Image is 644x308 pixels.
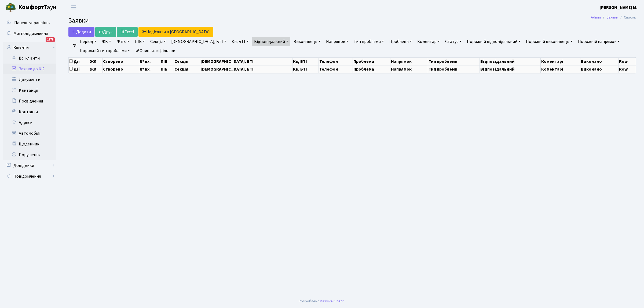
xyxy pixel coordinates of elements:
[524,37,575,46] a: Порожній виконавець
[3,149,56,160] a: Порушення
[14,20,50,26] span: Панель управління
[69,65,89,73] th: Дії
[324,37,350,46] a: Напрямок
[3,42,56,53] a: Клієнти
[3,139,56,149] a: Щоденник
[291,37,323,46] a: Виконавець
[229,37,251,46] a: Кв, БТІ
[114,37,131,46] a: № вх.
[3,160,56,171] a: Довідники
[353,57,390,65] th: Проблема
[3,74,56,85] a: Документи
[72,29,91,35] span: Додати
[133,46,177,55] a: Очистити фільтри
[18,3,44,12] b: Комфорт
[138,27,213,37] a: Надіслати в [GEOGRAPHIC_DATA]
[3,117,56,128] a: Адреси
[320,298,345,304] a: Massive Kinetic
[3,17,56,28] a: Панель управління
[480,65,541,73] th: Відповідальний
[5,2,16,13] img: logo.png
[103,57,139,65] th: Створено
[606,14,618,20] a: Заявки
[443,37,464,46] a: Статус
[200,57,292,65] th: [DEMOGRAPHIC_DATA], БТІ
[160,65,174,73] th: ПІБ
[68,27,94,37] a: Додати
[3,64,56,74] a: Заявки до КК
[89,57,102,65] th: ЖК
[541,65,580,73] th: Коментарі
[3,107,56,117] a: Контакти
[352,37,386,46] a: Тип проблеми
[600,5,638,10] b: [PERSON_NAME] М.
[390,57,428,65] th: Напрямок
[480,57,541,65] th: Відповідальний
[390,65,428,73] th: Напрямок
[591,14,601,20] a: Admin
[252,37,290,46] a: Відповідальний
[18,3,56,12] span: Таун
[133,37,147,46] a: ПІБ
[67,3,80,12] button: Переключити навігацію
[3,85,56,96] a: Квитанції
[580,57,619,65] th: Виконано
[292,65,319,73] th: Кв, БТІ
[600,4,638,11] a: [PERSON_NAME] М.
[387,37,414,46] a: Проблема
[619,57,636,65] th: Row
[428,57,480,65] th: Тип проблеми
[583,12,644,23] nav: breadcrumb
[103,65,139,73] th: Створено
[541,57,580,65] th: Коментарі
[580,65,619,73] th: Виконано
[415,37,442,46] a: Коментар
[3,96,56,107] a: Посвідчення
[3,28,56,39] a: Мої повідомлення1178
[3,53,56,64] a: Всі клієнти
[465,37,523,46] a: Порожній відповідальний
[3,128,56,139] a: Автомобілі
[46,37,55,42] div: 1178
[160,57,174,65] th: ПІБ
[69,57,89,65] th: Дії
[299,298,345,304] div: Розроблено .
[117,27,138,37] a: Excel
[139,65,160,73] th: № вх.
[78,37,98,46] a: Період
[319,65,353,73] th: Телефон
[200,65,292,73] th: [DEMOGRAPHIC_DATA], БТІ
[95,27,116,37] a: Друк
[89,65,102,73] th: ЖК
[148,37,168,46] a: Секція
[428,65,480,73] th: Тип проблеми
[292,57,319,65] th: Кв, БТІ
[353,65,390,73] th: Проблема
[139,57,160,65] th: № вх.
[174,65,200,73] th: Секція
[169,37,228,46] a: [DEMOGRAPHIC_DATA], БТІ
[319,57,353,65] th: Телефон
[68,16,89,25] span: Заявки
[78,46,132,55] a: Порожній тип проблеми
[576,37,622,46] a: Порожній напрямок
[619,65,636,73] th: Row
[3,171,56,182] a: Повідомлення
[618,14,636,20] li: Список
[100,37,113,46] a: ЖК
[174,57,200,65] th: Секція
[13,31,48,36] span: Мої повідомлення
